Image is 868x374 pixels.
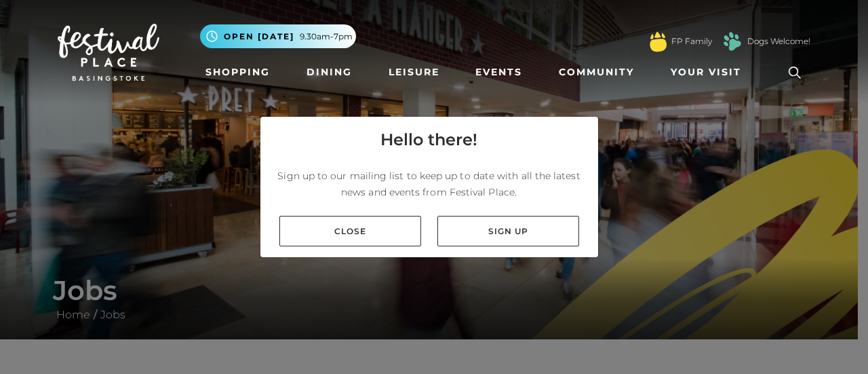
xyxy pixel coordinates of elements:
h4: Hello there! [380,128,477,152]
button: Open [DATE] 9.30am-7pm [200,24,356,48]
a: FP Family [671,35,712,48]
span: Your Visit [671,65,741,79]
p: Sign up to our mailing list to keep up to date with all the latest news and events from Festival ... [271,168,587,200]
span: Open [DATE] [224,31,294,43]
a: Sign up [437,216,579,246]
a: Community [553,60,639,85]
a: Dogs Welcome! [747,35,810,48]
a: Events [470,60,528,85]
a: Shopping [200,60,275,85]
a: Leisure [383,60,445,85]
a: Dining [301,60,357,85]
a: Your Visit [665,60,753,85]
a: Close [279,216,421,246]
img: Festival Place Logo [58,24,159,81]
span: 9.30am-7pm [300,31,353,43]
